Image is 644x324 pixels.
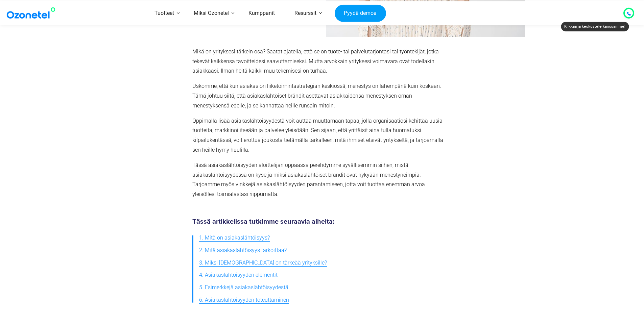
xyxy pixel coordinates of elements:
[192,83,441,109] font: Uskomme, että kun asiakas on liiketoimintastrategian keskiössä, menestys on lähempänä kuin koskaa...
[192,218,334,225] font: Tässä artikkelissa tutkimme seuraavia aiheita:
[192,118,443,153] font: Oppimalla lisää asiakaslähtöisyydestä voit auttaa muuttamaan tapaa, jolla organisaatiosi kehittää...
[199,294,289,306] a: 6. Asiakaslähtöisyyden toteuttaminen
[199,234,270,241] font: 1. Mitä on asiakaslähtöisyys?
[199,297,289,303] font: 6. Asiakaslähtöisyyden toteuttaminen
[335,4,386,22] a: Pyydä demoa
[154,10,174,16] font: Tuotteet
[344,10,377,16] font: Pyydä demoa
[199,272,278,278] font: 4. Asiakaslähtöisyyden elementit
[199,232,270,244] a: 1. Mitä on asiakaslähtöisyys?
[199,247,287,253] font: 2. Mitä asiakaslähtöisyys tarkoittaa?
[199,259,327,266] font: 3. Miksi [DEMOGRAPHIC_DATA] on tärkeää yrityksille?
[199,257,327,269] a: 3. Miksi [DEMOGRAPHIC_DATA] on tärkeää yrityksille?
[248,10,275,16] font: Kumppanit
[294,10,316,16] font: Resurssit
[285,1,326,25] a: Resurssit
[194,10,229,16] font: Miksi Ozonetel
[199,244,287,257] a: 2. Mitä asiakaslähtöisyys tarkoittaa?
[239,1,285,25] a: Kumppanit
[192,48,439,74] font: Mikä on yrityksesi tärkein osa? Saatat ajatella, että se on tuote- tai palvelutarjontasi tai työn...
[199,284,288,291] font: 5. Esimerkkejä asiakaslähtöisyydestä
[199,269,278,281] a: 4. Asiakaslähtöisyyden elementit
[145,1,184,25] a: Tuotteet
[199,281,288,294] a: 5. Esimerkkejä asiakaslähtöisyydestä
[192,162,425,197] font: Tässä asiakaslähtöisyyden aloittelijan oppaassa perehdymme syvällisemmin siihen, mistä asiakasläh...
[184,1,239,25] a: Miksi Ozonetel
